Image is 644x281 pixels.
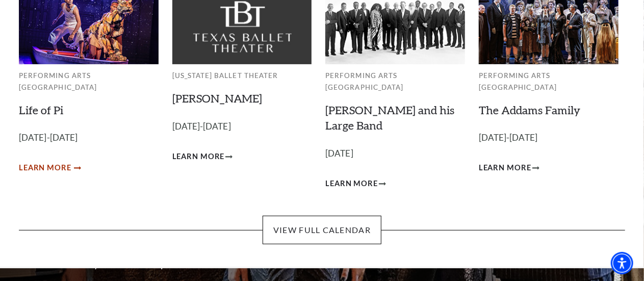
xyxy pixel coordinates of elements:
[479,162,539,174] a: Learn More The Addams Family
[325,177,378,190] span: Learn More
[19,103,63,117] a: Life of Pi
[263,216,381,244] a: View Full Calendar
[325,103,454,133] a: [PERSON_NAME] and his Large Band
[172,150,233,163] a: Learn More Peter Pan
[325,70,465,93] p: Performing Arts [GEOGRAPHIC_DATA]
[172,70,312,82] p: [US_STATE] Ballet Theater
[325,146,465,161] p: [DATE]
[19,162,71,174] span: Learn More
[172,91,263,105] a: [PERSON_NAME]
[479,131,619,145] p: [DATE]-[DATE]
[479,103,580,117] a: The Addams Family
[19,70,159,93] p: Performing Arts [GEOGRAPHIC_DATA]
[19,162,80,174] a: Learn More Life of Pi
[611,252,633,274] div: Accessibility Menu
[172,150,225,163] span: Learn More
[172,119,312,134] p: [DATE]-[DATE]
[325,177,386,190] a: Learn More Lyle Lovett and his Large Band
[479,70,619,93] p: Performing Arts [GEOGRAPHIC_DATA]
[19,131,159,145] p: [DATE]-[DATE]
[479,162,531,174] span: Learn More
